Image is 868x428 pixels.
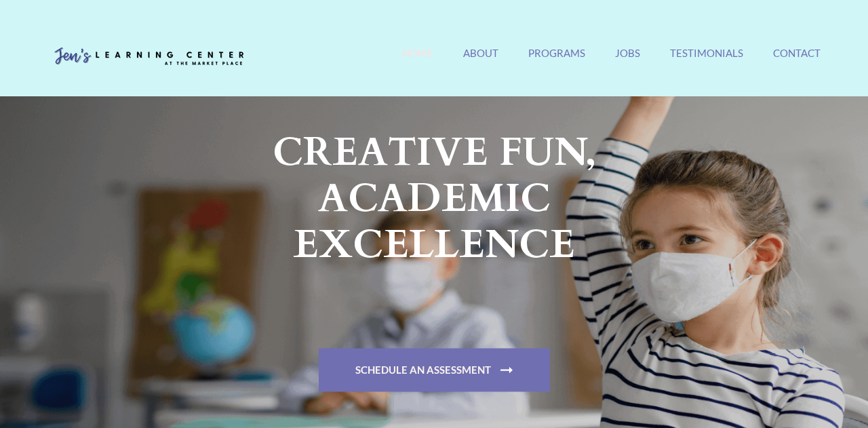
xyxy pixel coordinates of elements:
a: Testimonials [670,47,743,76]
a: Home [402,47,433,76]
a: About [463,47,498,76]
a: Schedule An Assessment [319,349,550,392]
a: Contact [773,47,821,76]
img: Jen's Learning Center Logo Transparent [47,37,251,77]
a: Jobs [615,47,640,76]
a: Programs [528,47,585,76]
